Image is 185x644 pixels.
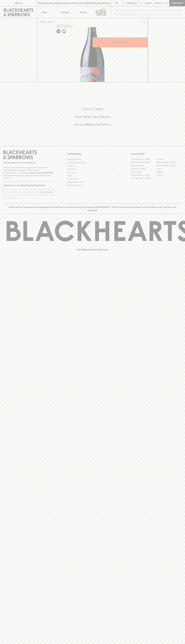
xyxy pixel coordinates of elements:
[56,28,61,34] a: Some may call it natural, others minimum intervention, either way, it’s hands off & maybe even a ...
[3,107,182,111] h5: Click & Collect
[47,21,53,23] a: SHOP
[29,172,53,174] strong: Liquor License #32064953
[5,190,40,194] input: e.g. jane@blackheartsandsparrows.com.au
[113,41,127,44] p: ADD TO CART
[93,37,148,47] button: ADD TO CART
[67,180,118,184] a: Shipping Information
[67,152,118,156] p: OTHER AREAS
[67,171,118,174] a: Gift Cards
[56,6,74,18] a: Tastings
[61,11,69,14] p: Tastings
[171,2,183,5] p: Checkout
[3,114,182,119] h5: Uber Same-Day Delivery
[3,161,54,164] p: Sibling owned and run since [DATE]
[131,152,182,156] p: OUR STORES
[14,2,23,5] p: FIND US
[80,11,87,14] p: Stores
[156,167,182,170] a: Fitzroy
[3,166,54,179] p: It is against the law to sell or supply alcohol to, or to obtain alcohol on behalf of a person un...
[74,6,93,18] a: Stores
[42,191,53,194] p: SUBSCRIBE
[67,161,118,164] a: Business & Bulk Gifting
[67,167,118,171] a: Contact Us
[131,158,156,161] a: [GEOGRAPHIC_DATA]
[62,29,66,33] img: Vegan
[156,158,182,161] a: Braddon
[155,2,162,5] p: $0.00
[37,6,56,18] button: Shop
[67,158,118,161] a: Bottle Drop FAQ's
[156,164,182,167] a: [GEOGRAPHIC_DATA]
[3,197,54,199] p: We will never spam you
[56,29,61,33] img: Lo-Fi
[131,164,156,167] a: Brunswick West
[3,184,54,187] p: Subscribe to The Blackhearts Newsletter
[131,170,156,174] a: Fitzroy North
[39,21,45,23] a: HOME
[3,122,182,127] h5: Across Melbourne Metro
[3,96,182,141] div: Call to action block
[67,184,118,187] a: Terms & Conditions
[166,2,167,4] p: 0
[121,10,180,15] input: Try "Pinot noir"
[67,164,118,167] a: Careers
[131,161,156,164] a: [GEOGRAPHIC_DATA]
[42,11,47,14] p: Shop
[156,161,182,164] a: [GEOGRAPHIC_DATA]
[67,174,118,177] a: FAQ's
[56,25,73,28] button: Add to wishlist
[67,177,118,180] a: Privacy Policy
[61,28,67,34] a: Made without the use of any animal products.
[127,2,137,5] p: Wishlist
[37,27,148,82] img: 40750.png
[41,189,54,195] button: SUBSCRIBE
[5,206,180,212] p: Blackhearts & Sparrows acknowledges the traditional Custodians of land throughout [GEOGRAPHIC_DAT...
[145,2,151,5] p: Login
[131,167,156,170] a: [PERSON_NAME]
[131,177,156,180] a: [GEOGRAPHIC_DATA]
[131,174,156,177] a: [GEOGRAPHIC_DATA]
[156,174,182,177] a: Prahran
[156,170,182,174] a: Geelong
[139,19,147,26] button: Add to wishlist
